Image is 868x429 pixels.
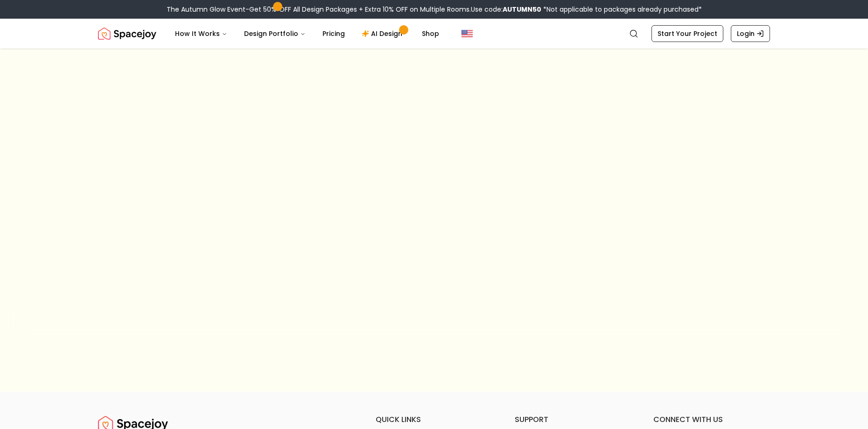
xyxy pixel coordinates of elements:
a: Start Your Project [651,25,723,42]
a: AI Design [354,24,413,43]
span: *Not applicable to packages already purchased* [541,5,702,14]
a: Spacejoy [98,24,156,43]
nav: Global [98,19,770,49]
h6: quick links [376,414,492,425]
a: Shop [414,24,447,43]
a: Pricing [315,24,352,43]
div: The Autumn Glow Event-Get 50% OFF All Design Packages + Extra 10% OFF on Multiple Rooms. [167,5,702,14]
img: Spacejoy Logo [98,24,156,43]
button: Design Portfolio [237,24,313,43]
b: AUTUMN50 [503,5,541,14]
a: Login [731,25,770,42]
h6: support [515,414,631,425]
nav: Main [168,24,447,43]
button: How It Works [168,24,235,43]
img: United States [462,28,473,39]
h6: connect with us [653,414,770,425]
span: Use code: [471,5,541,14]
